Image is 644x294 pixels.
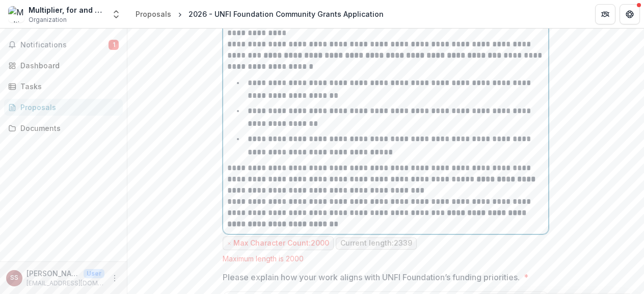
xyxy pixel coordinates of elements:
p: [EMAIL_ADDRESS][DOMAIN_NAME] [26,279,104,288]
img: Multiplier, for and on behalf of Food Systems Leadership Network [8,6,24,22]
button: Notifications1 [4,37,123,53]
p: User [84,269,104,278]
p: [PERSON_NAME] [26,268,79,279]
div: Tasks [20,81,115,92]
div: Proposals [136,9,171,19]
a: Dashboard [4,57,123,74]
div: Multiplier, for and on behalf of Food Systems Leadership Network [29,5,105,15]
span: 1 [109,40,119,50]
a: Tasks [4,78,123,95]
button: Open entity switcher [109,4,123,24]
div: Maximum length is 2000 [223,254,549,263]
a: Proposals [4,99,123,116]
div: Dashboard [20,60,115,71]
span: Notifications [20,41,109,49]
div: Proposals [20,102,115,113]
div: Susan Schempf [10,275,18,281]
button: Get Help [620,4,640,24]
a: Proposals [131,7,175,21]
a: Documents [4,120,123,137]
p: Please explain how your work aligns with UNFI Foundation’s funding priorities. [223,271,520,283]
button: Partners [595,4,615,24]
span: Organization [29,15,67,24]
p: Max Character Count: 2000 [233,239,329,248]
button: More [109,272,121,284]
nav: breadcrumb [131,7,388,21]
div: 2026 - UNFI Foundation Community Grants Application [189,9,384,19]
div: Documents [20,123,115,133]
p: Current length: 2339 [340,239,412,248]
